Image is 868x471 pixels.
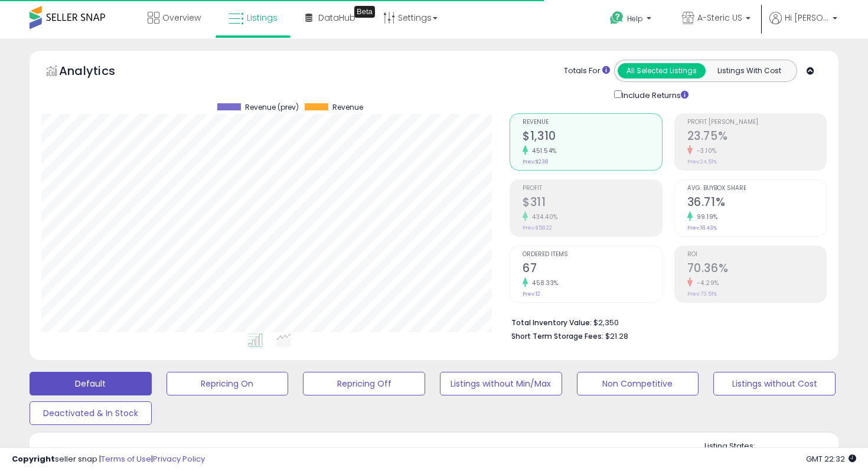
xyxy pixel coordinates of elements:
button: All Selected Listings [618,63,706,78]
a: Privacy Policy [153,453,205,465]
p: Listing States: [704,441,839,452]
span: A-Steric US [697,12,742,24]
span: DataHub [318,12,355,24]
small: Prev: 18.43% [687,224,717,231]
span: Hi [PERSON_NAME] [785,12,829,24]
span: ROI [687,251,826,258]
div: seller snap | | [12,454,205,465]
button: Listings without Min/Max [440,372,562,395]
span: Revenue (prev) [245,103,299,112]
small: -3.10% [693,146,717,155]
h5: Analytics [59,63,138,82]
span: Revenue [332,103,363,112]
button: Default [30,372,152,395]
small: Prev: 73.51% [687,290,717,297]
div: Totals For [564,66,610,77]
button: Repricing Off [303,372,425,395]
span: Revenue [523,119,661,126]
span: Profit [523,185,661,192]
b: Short Term Storage Fees: [511,331,603,341]
h2: $1,310 [523,129,661,145]
a: Terms of Use [101,453,151,465]
span: Help [627,14,643,24]
strong: Copyright [12,453,55,465]
span: 2025-10-12 22:32 GMT [806,453,856,465]
button: Listings With Cost [705,63,793,78]
h2: $311 [523,195,661,211]
small: Prev: 24.51% [687,158,717,165]
h2: 70.36% [687,261,826,277]
div: Tooltip anchor [354,6,375,18]
small: Prev: $58.22 [523,224,552,231]
span: Profit [PERSON_NAME] [687,119,826,126]
small: 451.54% [528,146,557,155]
span: Overview [162,12,201,24]
button: Non Competitive [577,372,699,395]
span: Avg. Buybox Share [687,185,826,192]
a: Help [601,2,663,38]
button: Deactivated & In Stock [30,401,152,425]
div: Include Returns [605,88,703,102]
button: Listings without Cost [713,372,836,395]
h2: 67 [523,261,661,277]
li: $2,350 [511,315,818,329]
h2: 36.71% [687,195,826,211]
span: $21.28 [605,331,628,342]
small: Prev: 12 [523,290,540,297]
i: Get Help [609,11,624,25]
small: 458.33% [528,279,559,287]
small: -4.29% [693,279,719,287]
small: 99.19% [693,212,718,221]
b: Total Inventory Value: [511,318,592,328]
button: Repricing On [167,372,289,395]
small: 434.40% [528,212,558,221]
span: Listings [247,12,278,24]
span: Ordered Items [523,251,661,258]
h5: Listings [63,445,108,462]
a: Hi [PERSON_NAME] [769,12,837,38]
h2: 23.75% [687,129,826,145]
small: Prev: $238 [523,158,548,165]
